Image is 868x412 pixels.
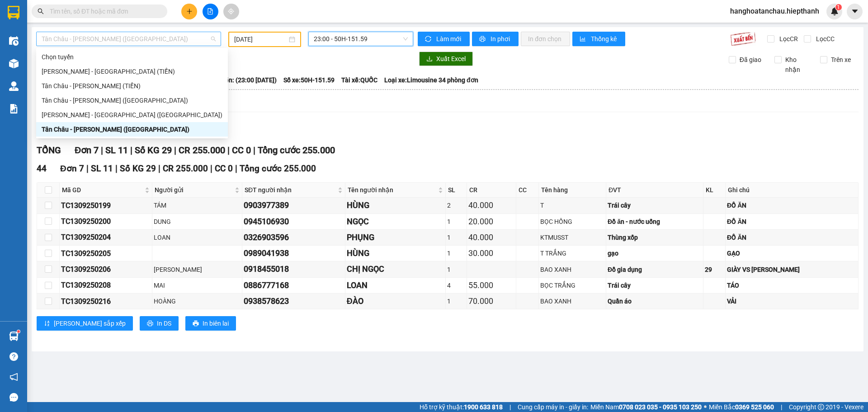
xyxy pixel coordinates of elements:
span: Miền Bắc [709,402,774,412]
strong: 0369 525 060 [735,403,774,411]
span: SĐT người nhận [245,185,336,195]
div: TC1309250204 [61,232,151,243]
div: 30.000 [468,247,514,260]
img: warehouse-icon [9,81,19,91]
span: | [158,163,160,174]
div: Thùng xốp [608,232,702,242]
div: 55.000 [468,279,514,292]
span: Lọc CC [812,34,836,44]
div: TÁM [154,200,241,210]
td: 0945106930 [242,214,345,230]
button: printerIn biên lai [185,316,236,331]
span: Cung cấp máy in - giấy in: [518,402,588,412]
div: Chọn tuyến [42,52,222,62]
div: TC1309250206 [61,264,151,275]
img: icon-new-feature [830,7,839,15]
span: CC 0 [232,145,251,156]
span: Đã giao [736,55,765,65]
div: TC1309250200 [61,216,151,227]
div: 4 [447,280,465,290]
strong: 1900 633 818 [464,403,503,411]
button: caret-down [847,4,863,19]
div: Tân Châu - Hồ Chí Minh (Giường) [36,122,228,137]
div: Trái cây [608,280,702,290]
div: LOAN [347,279,444,292]
button: file-add [203,4,218,19]
th: ĐVT [606,183,703,198]
span: message [9,393,18,402]
span: hanghoatanchau.hiepthanh [723,5,826,17]
div: 0945106930 [244,215,344,228]
span: In biên lai [203,318,229,328]
span: | [130,145,132,156]
th: CR [467,183,516,198]
div: KTMUSST [540,232,604,242]
span: Tài xế: QUỐC [341,75,377,85]
span: | [781,402,782,412]
div: 1 [447,265,465,275]
div: NGỌC [347,215,444,228]
span: Người gửi [155,185,233,195]
span: Tổng cước 255.000 [240,163,316,174]
td: NGỌC [345,214,446,230]
button: plus [181,4,197,19]
div: 0886777168 [244,279,344,292]
div: TC1309250199 [61,200,151,211]
td: LOAN [345,278,446,294]
button: printerIn phơi [472,32,519,46]
div: 20.000 [468,215,514,228]
span: | [253,145,255,156]
td: TC1309250204 [60,230,152,246]
span: printer [479,36,487,43]
span: search [38,8,44,14]
sup: 1 [835,4,842,10]
th: Ghi chú [726,183,859,198]
span: | [235,163,237,174]
span: Kho nhận [782,55,813,75]
input: 13/09/2025 [234,34,287,44]
span: Trên xe [827,55,854,65]
div: Hồ Chí Minh - Tân Châu (Giường) [36,108,228,122]
span: sort-ascending [44,320,50,327]
div: Tân Châu - Hồ Chí Minh (TIỀN) [36,79,228,93]
button: bar-chartThống kê [572,32,625,46]
span: | [227,145,230,156]
td: CHỊ NGỌC [345,261,446,277]
div: Tân Châu - Hồ Chí Minh (Giường) [36,93,228,108]
div: Chọn tuyến [36,50,228,64]
span: Loại xe: Limousine 34 phòng đơn [384,75,478,85]
span: Mã GD [62,185,143,195]
img: logo-vxr [8,6,19,19]
span: Chuyến: (23:00 [DATE]) [211,75,277,85]
td: TC1309250206 [60,261,152,277]
th: CC [516,183,539,198]
div: ĐÀO [347,295,444,308]
div: Đồ gia dụng [608,265,702,275]
div: Tân Châu - [PERSON_NAME] ([GEOGRAPHIC_DATA]) [42,124,222,134]
span: In DS [157,318,171,328]
div: MAI [154,280,241,290]
img: solution-icon [9,104,19,114]
div: [PERSON_NAME] [154,265,241,275]
img: warehouse-icon [9,331,19,341]
td: 0918455018 [242,261,345,277]
td: PHỤNG [345,230,446,246]
td: ĐÀO [345,294,446,309]
span: | [86,163,89,174]
div: 70.000 [468,295,514,308]
div: 1 [447,248,465,258]
th: Tên hàng [539,183,606,198]
td: TC1309250216 [60,294,152,309]
span: | [174,145,176,156]
div: 0938578623 [244,295,344,308]
div: HÙNG [347,247,444,260]
td: TC1309250199 [60,198,152,213]
span: Hỗ trợ kỹ thuật: [420,402,503,412]
span: Xuất Excel [436,54,466,64]
th: SL [446,183,467,198]
span: | [101,145,103,156]
div: Tân Châu - [PERSON_NAME] ([GEOGRAPHIC_DATA]) [42,95,222,105]
span: Tên người nhận [348,185,436,195]
sup: 1 [17,330,20,333]
button: aim [223,4,239,19]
